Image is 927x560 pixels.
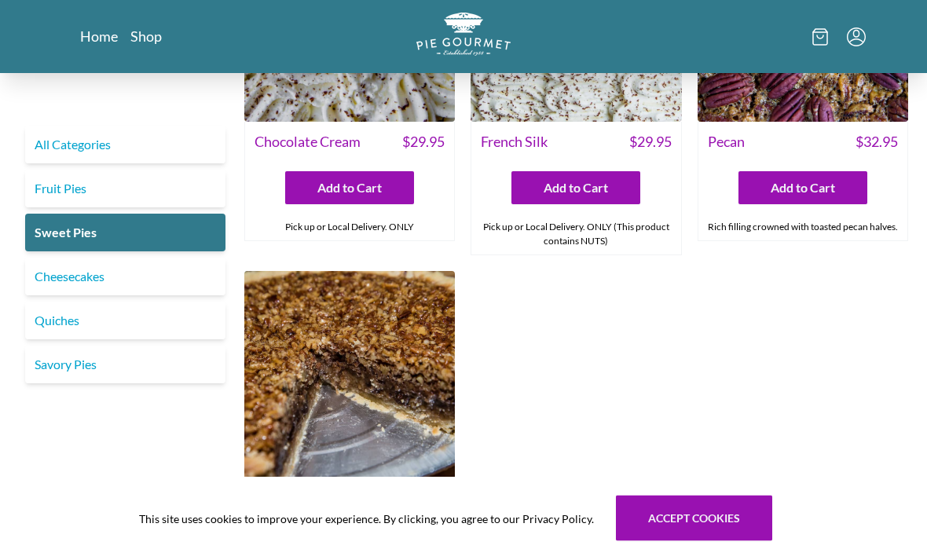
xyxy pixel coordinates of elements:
[416,13,511,56] img: logo
[698,214,907,241] div: Rich filling crowned with toasted pecan halves.
[629,132,672,153] span: $ 29.95
[317,179,382,198] span: Add to Cart
[544,179,608,198] span: Add to Cart
[511,172,640,205] button: Add to Cart
[25,126,225,163] a: All Categories
[285,172,414,205] button: Add to Cart
[708,132,745,153] span: Pecan
[255,132,361,153] span: Chocolate Cream
[25,302,225,339] a: Quiches
[25,258,225,295] a: Cheesecakes
[738,172,867,205] button: Add to Cart
[402,132,445,153] span: $ 29.95
[25,214,225,251] a: Sweet Pies
[245,214,454,241] div: Pick up or Local Delivery. ONLY
[481,132,548,153] span: French Silk
[856,132,898,153] span: $ 32.95
[847,27,866,46] button: Menu
[471,214,680,255] div: Pick up or Local Delivery. ONLY (This product contains NUTS)
[416,13,511,60] a: Logo
[771,179,835,198] span: Add to Cart
[139,511,594,527] span: This site uses cookies to improve your experience. By clicking, you agree to our Privacy Policy.
[616,496,772,541] button: Accept cookies
[130,27,162,46] a: Shop
[25,170,225,207] a: Fruit Pies
[25,346,225,383] a: Savory Pies
[244,272,455,482] img: Chocolate Pecan
[80,27,118,46] a: Home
